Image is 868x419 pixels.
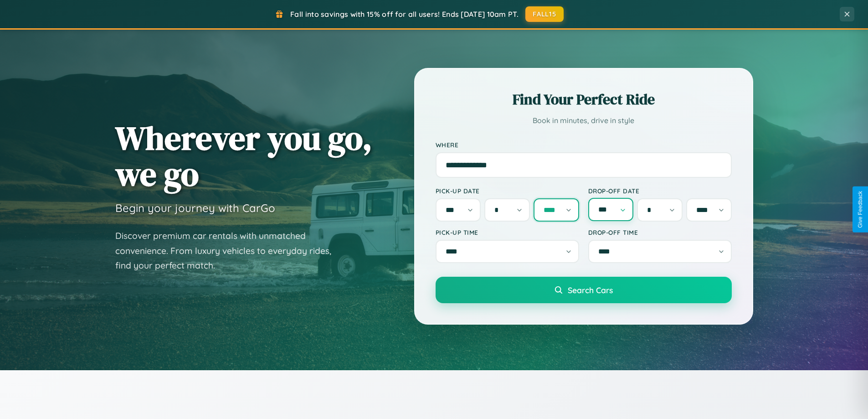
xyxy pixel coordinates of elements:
label: Where [436,141,732,149]
label: Drop-off Time [588,228,732,236]
span: Search Cars [568,285,613,295]
p: Book in minutes, drive in style [436,114,732,127]
p: Discover premium car rentals with unmatched convenience. From luxury vehicles to everyday rides, ... [115,228,343,273]
label: Drop-off Date [588,187,732,195]
h2: Find Your Perfect Ride [436,89,732,109]
button: Search Cars [436,277,732,303]
h3: Begin your journey with CarGo [115,201,275,215]
label: Pick-up Date [436,187,579,195]
span: Fall into savings with 15% off for all users! Ends [DATE] 10am PT. [290,10,519,19]
h1: Wherever you go, we go [115,120,372,192]
div: Give Feedback [857,191,863,228]
label: Pick-up Time [436,228,579,236]
button: FALL15 [525,6,564,22]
